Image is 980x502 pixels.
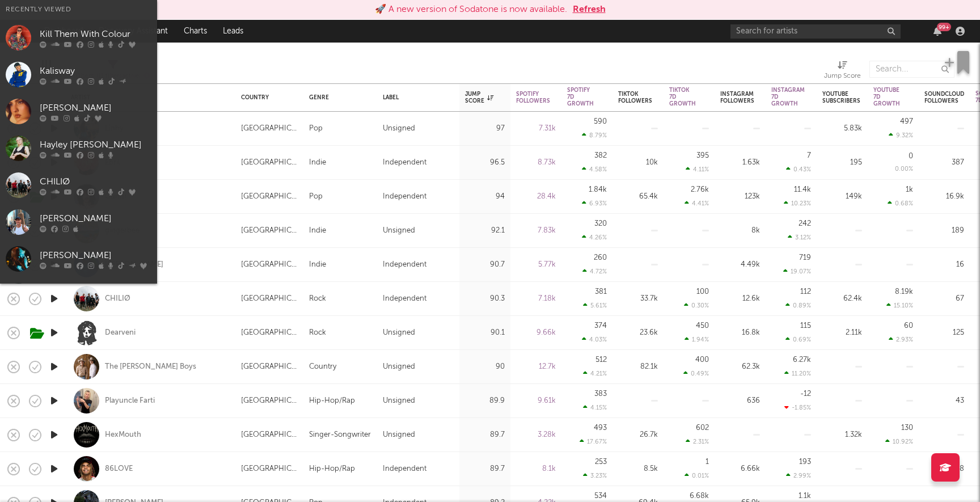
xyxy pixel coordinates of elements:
[869,61,954,78] input: Search...
[241,326,298,340] div: [GEOGRAPHIC_DATA]
[788,234,811,241] div: 3.12 %
[40,212,151,226] div: [PERSON_NAME]
[924,462,964,476] div: 268
[685,200,709,207] div: 4.41 %
[594,220,607,227] div: 320
[895,166,913,172] div: 0.00 %
[465,360,505,374] div: 90
[40,102,151,115] div: [PERSON_NAME]
[885,438,913,445] div: 10.92 %
[241,156,298,170] div: [GEOGRAPHIC_DATA]
[720,224,760,238] div: 8k
[383,462,426,476] div: Independent
[595,356,607,364] div: 512
[889,132,913,139] div: 9.32 %
[618,292,658,306] div: 33.7k
[583,370,607,377] div: 4.21 %
[618,360,658,374] div: 82.1k
[516,326,556,340] div: 9.66k
[516,122,556,136] div: 7.31k
[889,336,913,343] div: 2.93 %
[799,254,811,261] div: 719
[215,20,251,43] a: Leads
[784,200,811,207] div: 10.23 %
[241,428,298,442] div: [GEOGRAPHIC_DATA]
[618,190,658,204] div: 65.4k
[465,190,505,204] div: 94
[383,224,415,238] div: Unsigned
[589,186,607,193] div: 1.84k
[383,122,415,136] div: Unsigned
[105,464,133,474] a: 86LOVE
[785,302,811,309] div: 0.89 %
[465,122,505,136] div: 97
[567,87,594,107] div: Spotify 7D Growth
[595,458,607,466] div: 253
[909,153,913,160] div: 0
[516,428,556,442] div: 3.28k
[176,20,215,43] a: Charts
[720,360,760,374] div: 62.3k
[516,360,556,374] div: 12.7k
[105,430,141,440] a: HexMouth
[720,258,760,272] div: 4.49k
[904,322,913,330] div: 60
[618,156,658,170] div: 10k
[580,438,607,445] div: 17.67 %
[583,302,607,309] div: 5.61 %
[720,91,754,104] div: Instagram Followers
[582,268,607,275] div: 4.72 %
[685,336,709,343] div: 1.94 %
[516,190,556,204] div: 28.4k
[720,326,760,340] div: 16.8k
[720,190,760,204] div: 123k
[241,224,298,238] div: [GEOGRAPHIC_DATA]
[105,294,130,304] a: CHILIØ
[784,404,811,411] div: -1.85 %
[582,166,607,173] div: 4.58 %
[594,152,607,159] div: 382
[573,3,606,16] button: Refresh
[786,166,811,173] div: 0.43 %
[691,186,709,193] div: 2.76k
[105,396,155,406] a: Playuncle Farti
[595,288,607,296] div: 381
[465,91,493,104] div: Jump Score
[594,118,607,125] div: 590
[686,166,709,173] div: 4.11 %
[822,292,862,306] div: 62.4k
[241,462,298,476] div: [GEOGRAPHIC_DATA]
[937,23,951,31] div: 99 +
[594,390,607,398] div: 383
[241,122,298,136] div: [GEOGRAPHIC_DATA]
[309,292,326,306] div: Rock
[924,224,964,238] div: 189
[594,254,607,261] div: 260
[309,462,355,476] div: Hip-Hop/Rap
[40,65,151,78] div: Kalisway
[241,360,298,374] div: [GEOGRAPHIC_DATA]
[582,336,607,343] div: 4.03 %
[241,394,298,408] div: [GEOGRAPHIC_DATA]
[582,132,607,139] div: 8.79 %
[720,462,760,476] div: 6.66k
[465,224,505,238] div: 92.1
[683,370,709,377] div: 0.49 %
[906,186,913,193] div: 1k
[105,362,196,372] div: The [PERSON_NAME] Boys
[822,326,862,340] div: 2.11k
[800,322,811,330] div: 115
[886,302,913,309] div: 15.10 %
[618,91,652,104] div: Tiktok Followers
[785,336,811,343] div: 0.69 %
[933,27,941,36] button: 99+
[383,156,426,170] div: Independent
[465,394,505,408] div: 89.9
[799,492,811,500] div: 1.1k
[696,424,709,432] div: 602
[669,87,696,107] div: Tiktok 7D Growth
[465,292,505,306] div: 90.3
[900,118,913,125] div: 497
